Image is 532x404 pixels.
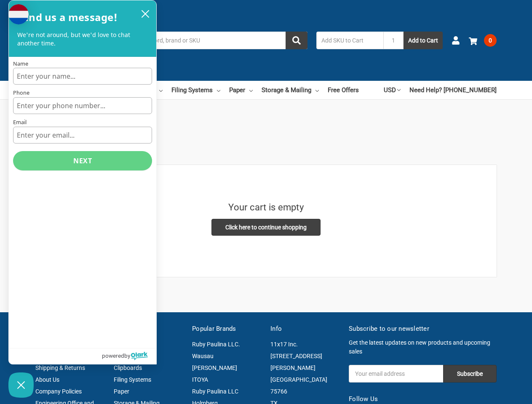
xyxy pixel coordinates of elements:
a: 0 [469,29,497,51]
a: Clipboards [114,364,142,371]
a: About Us [35,376,59,383]
button: Next [13,151,152,170]
a: Ruby Paulina LLC. [192,341,240,348]
a: Paper [114,388,129,395]
input: Your email address [349,365,443,383]
a: [PERSON_NAME] [192,364,237,371]
a: Storage & Mailing [262,81,319,99]
span: 0 [484,34,497,47]
a: Click here to continue shopping [211,219,321,236]
img: duty and tax information for Netherlands [8,4,29,24]
a: Company Policies [35,388,82,395]
input: Phone [13,97,152,114]
a: Shipping & Returns [35,364,85,371]
a: Powered by Olark [102,348,156,364]
button: Add to Cart [404,32,443,49]
input: Name [13,68,152,85]
label: Name [13,61,152,66]
label: Phone [13,90,152,96]
input: Email [13,127,152,144]
button: Close Chatbox [8,372,34,398]
span: by [124,350,130,361]
input: Subscribe [443,365,497,383]
a: Filing Systems [114,376,151,383]
input: Add SKU to Cart [316,32,383,49]
label: Email [13,120,152,125]
h2: Send us a message! [17,9,118,26]
a: Need Help? [PHONE_NUMBER] [409,81,497,99]
h1: Your Cart (0 items) [35,136,497,154]
a: Free Offers [328,81,359,99]
p: We're not around, but we'd love to chat another time. [17,31,148,48]
span: powered [102,350,124,361]
a: Filing Systems [171,81,220,99]
a: Paper [229,81,253,99]
h5: Popular Brands [192,324,262,334]
h3: Your cart is empty [228,200,304,214]
a: USD [384,81,401,99]
a: Wausau [192,353,214,359]
h5: Follow Us [349,394,497,404]
input: Search by keyword, brand or SKU [107,32,307,49]
h5: Subscribe to our newsletter [349,324,497,334]
p: Get the latest updates on new products and upcoming sales [349,338,497,356]
a: Ruby Paulina LLC [192,388,238,395]
a: ITOYA [192,376,208,383]
h5: Info [270,324,340,334]
button: close chatbox [139,8,152,20]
